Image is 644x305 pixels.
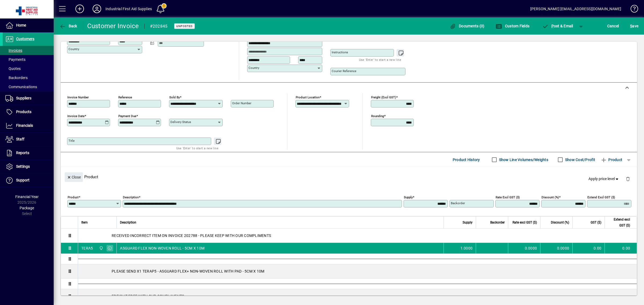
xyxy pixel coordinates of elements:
mat-label: Supply [404,195,413,199]
mat-label: Invoice number [67,95,89,99]
button: Apply price level [586,174,622,184]
span: Financial Year [15,195,39,199]
span: Invoices [5,48,22,53]
div: #202845 [150,22,168,31]
button: Save [629,21,640,31]
div: Customer Invoice [87,22,139,30]
button: Product History [451,155,482,165]
span: Apply price level [588,176,620,182]
span: Backorders [5,76,28,80]
span: Description [120,220,136,225]
a: Suppliers [3,92,54,105]
button: Delete [621,172,634,185]
button: Post & Email [539,21,576,31]
mat-label: Reference [118,95,132,99]
a: Backorders [3,73,54,82]
span: Documents (0) [450,24,485,28]
mat-label: Country [248,66,259,70]
div: PLEASE SEND X1 TERAP5 - ASGUARD FLEX+ NON-WOVEN ROLL WITH PAD - 5CM X 10M [78,264,637,278]
span: Quotes [5,66,21,71]
div: 0.0000 [511,246,537,251]
span: Rate excl GST ($) [513,220,537,225]
span: Package [20,206,34,210]
mat-label: Order number [232,101,251,105]
span: Backorder [490,220,505,225]
app-page-header-button: Close [63,174,84,179]
a: Settings [3,160,54,173]
span: Customers [16,37,34,41]
span: Cancel [607,22,619,30]
a: Knowledge Base [627,1,637,18]
mat-label: Instructions [332,50,348,54]
label: Show Cost/Profit [564,157,595,162]
mat-label: Backorder [451,201,465,205]
mat-label: Courier Reference [332,69,356,73]
span: Settings [16,164,30,169]
span: S [630,24,632,28]
span: Discount (%) [551,220,569,225]
button: Back [58,21,79,31]
a: Reports [3,146,54,160]
mat-label: Invoice date [67,114,85,118]
a: Invoices [3,46,54,55]
span: Close [67,173,81,182]
span: ost & Email [542,24,573,28]
span: Extend excl GST ($) [608,217,630,228]
td: 0.00 [605,243,637,254]
mat-label: Delivery status [170,120,191,124]
a: Payments [3,55,54,64]
a: Support [3,174,54,187]
a: Home [3,19,54,32]
a: Staff [3,133,54,146]
span: Item [81,220,88,225]
button: Cancel [606,21,620,31]
mat-label: Product [68,195,79,199]
span: 1.0000 [460,246,473,251]
span: Support [16,178,30,182]
div: RECEIVED INCORRECT ITEM ON INVOICE 202788 - PLEASE KEEP WITH OUR COMPLIMENTS [78,229,637,243]
span: Reports [16,151,29,155]
mat-label: Description [123,195,139,199]
td: 0.00 [572,243,605,254]
span: ASGUARD FLEX NON-WOVEN ROLL - 5CM X 10M [120,246,204,251]
span: Suppliers [16,96,31,100]
span: Product History [453,155,480,164]
mat-label: Sold by [169,95,180,99]
span: GST ($) [591,220,601,225]
a: Financials [3,119,54,132]
mat-hint: Use 'Enter' to start a new line [359,57,401,63]
mat-label: Rounding [371,114,384,118]
mat-hint: Use 'Enter' to start a new line [176,145,218,151]
div: Product [61,167,637,187]
a: Quotes [3,64,54,73]
app-page-header-button: Back [54,21,83,31]
div: TERA5 [81,246,93,251]
mat-label: Extend excl GST ($) [587,195,615,199]
span: Back [59,24,77,28]
span: Unposted [176,24,193,28]
mat-label: Product location [296,95,320,99]
a: Products [3,105,54,119]
span: Supply [463,220,473,225]
a: Communications [3,82,54,91]
mat-label: Freight (excl GST) [371,95,396,99]
span: Staff [16,137,24,141]
span: ave [630,22,638,30]
mat-label: Country [68,47,79,51]
button: Add [71,4,88,14]
span: Products [16,110,31,114]
span: Financials [16,123,33,128]
button: Close [65,172,83,182]
span: Communications [5,85,37,89]
button: Documents (0) [448,21,486,31]
button: Profile [88,4,105,14]
span: P [551,24,554,28]
td: 0.0000 [540,243,572,254]
button: Custom Fields [494,21,531,31]
app-page-header-button: Delete [621,176,634,181]
label: Show Line Volumes/Weights [498,157,548,162]
span: Home [16,23,26,27]
span: Custom Fields [496,24,529,28]
span: Product [601,155,622,164]
mat-label: Title [68,139,75,143]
